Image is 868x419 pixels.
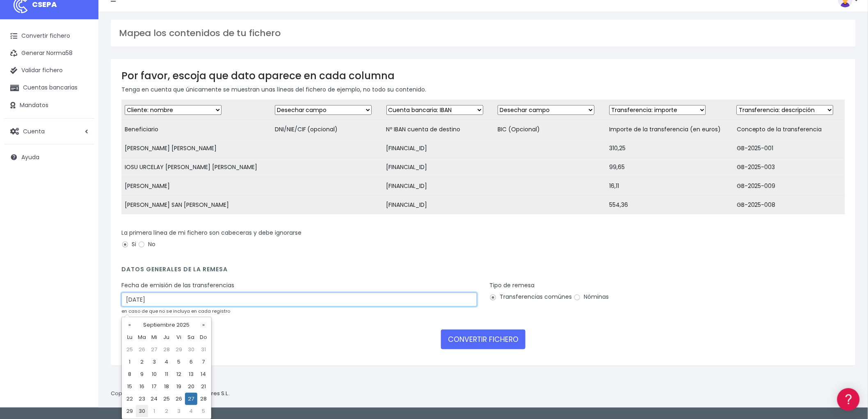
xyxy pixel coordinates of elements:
td: 29 [123,405,136,417]
td: 20 [185,380,197,393]
a: Ayuda [4,149,94,166]
td: GB-2025-008 [733,196,845,215]
td: 13 [185,368,197,380]
button: Contáctanos [8,220,156,234]
a: Información general [8,70,156,82]
button: CONVERTIR FICHERO [441,330,525,349]
a: Cuentas bancarias [4,79,94,96]
label: La primera línea de mi fichero son cabeceras y debe ignorarse [121,229,302,237]
td: 4 [185,405,197,417]
a: API [8,210,156,222]
a: Validar fichero [4,62,94,79]
td: 3 [148,356,160,368]
th: Mi [148,331,160,343]
td: [PERSON_NAME] [121,177,272,196]
th: Septiembre 2025 [136,319,197,331]
th: « [123,319,136,331]
td: 554,36 [606,196,733,215]
td: 1 [148,405,160,417]
td: 22 [123,393,136,405]
label: Nóminas [573,293,609,301]
th: Sa [185,331,197,343]
h4: Datos generales de la remesa [121,266,845,277]
th: Lu [123,331,136,343]
span: Ayuda [21,153,39,161]
td: [PERSON_NAME] [PERSON_NAME] [121,139,272,158]
label: Transferencias comúnes [489,293,572,301]
td: 30 [185,343,197,356]
td: 11 [160,368,173,380]
a: Mandatos [4,97,94,114]
td: DNI/NIE/CIF (opcional) [272,120,383,139]
td: 310,25 [606,139,733,158]
div: Información general [8,57,156,65]
td: 12 [173,368,185,380]
span: Cuenta [23,127,45,135]
td: GB-2025-001 [733,139,845,158]
td: Concepto de la transferencia [733,120,845,139]
h3: Mapea los contenidos de tu fichero [119,28,847,39]
small: en caso de que no se incluya en cada registro [121,308,230,314]
td: 14 [197,368,210,380]
td: 21 [197,380,210,393]
td: [FINANCIAL_ID] [383,158,495,177]
p: Tenga en cuenta que únicamente se muestran unas líneas del fichero de ejemplo, no todo su contenido. [121,85,845,94]
td: 3 [173,405,185,417]
td: 19 [173,380,185,393]
div: Convertir ficheros [8,91,156,98]
td: 6 [185,356,197,368]
label: No [138,240,155,249]
div: Facturación [8,163,156,171]
th: Ma [136,331,148,343]
td: 2 [136,356,148,368]
td: [FINANCIAL_ID] [383,177,495,196]
th: » [197,319,210,331]
td: 28 [197,393,210,405]
td: GB-2025-003 [733,158,845,177]
a: POWERED BY ENCHANT [113,236,158,244]
td: IOSU URCELAY [PERSON_NAME] [PERSON_NAME] [121,158,272,177]
td: BIC (Opcional) [494,120,606,139]
th: Vi [173,331,185,343]
th: Ju [160,331,173,343]
td: 29 [173,343,185,356]
td: 18 [160,380,173,393]
label: Fecha de emisión de las transferencias [121,281,234,290]
a: Perfiles de empresas [8,142,156,155]
td: Beneficiario [121,120,272,139]
td: 9 [136,368,148,380]
a: Videotutoriales [8,129,156,142]
td: 30 [136,405,148,417]
td: 16 [136,380,148,393]
a: Formatos [8,104,156,117]
td: GB-2025-009 [733,177,845,196]
td: [FINANCIAL_ID] [383,196,495,215]
td: 25 [123,343,136,356]
h3: Por favor, escoja que dato aparece en cada columna [121,70,845,82]
td: 15 [123,380,136,393]
td: 99,65 [606,158,733,177]
td: Nº IBAN cuenta de destino [383,120,495,139]
td: 26 [136,343,148,356]
td: 23 [136,393,148,405]
a: Cuenta [4,123,94,140]
td: 8 [123,368,136,380]
td: 7 [197,356,210,368]
td: 5 [173,356,185,368]
a: Generar Norma58 [4,45,94,62]
a: Problemas habituales [8,117,156,129]
label: Tipo de remesa [489,281,535,290]
td: 1 [123,356,136,368]
td: 27 [148,343,160,356]
td: 17 [148,380,160,393]
p: Copyright © 2025 . [111,389,230,398]
a: Convertir fichero [4,27,94,45]
td: Importe de la transferencia (en euros) [606,120,733,139]
td: [PERSON_NAME] SAN [PERSON_NAME] [121,196,272,215]
td: 25 [160,393,173,405]
td: 5 [197,405,210,417]
td: 2 [160,405,173,417]
th: Do [197,331,210,343]
a: General [8,176,156,189]
td: 28 [160,343,173,356]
